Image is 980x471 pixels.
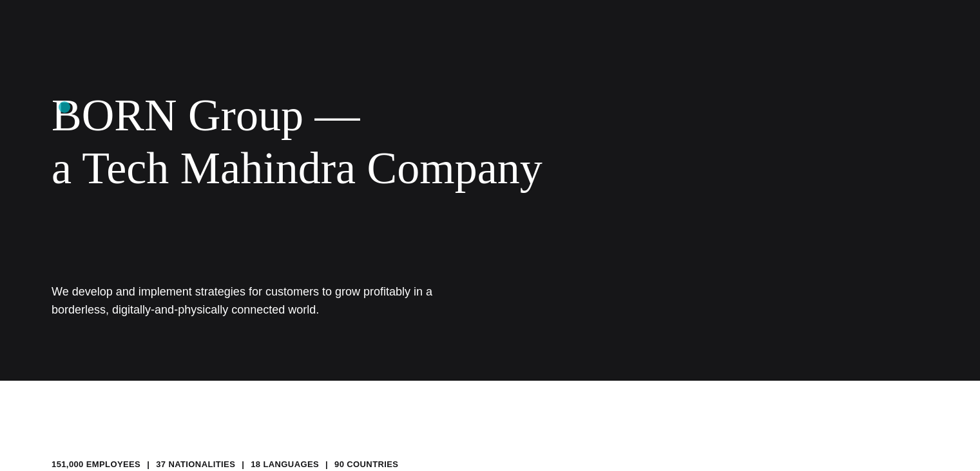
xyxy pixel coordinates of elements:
li: 151,000 EMPLOYEES [52,458,140,471]
div: BORN Group — a Tech Mahindra Company [52,89,786,194]
li: 90 COUNTRIES [334,458,398,471]
li: 37 NATIONALITIES [156,458,235,471]
h1: We develop and implement strategies for customers to grow profitably in a borderless, digitally-a... [52,283,438,319]
li: 18 LANGUAGES [251,458,319,471]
